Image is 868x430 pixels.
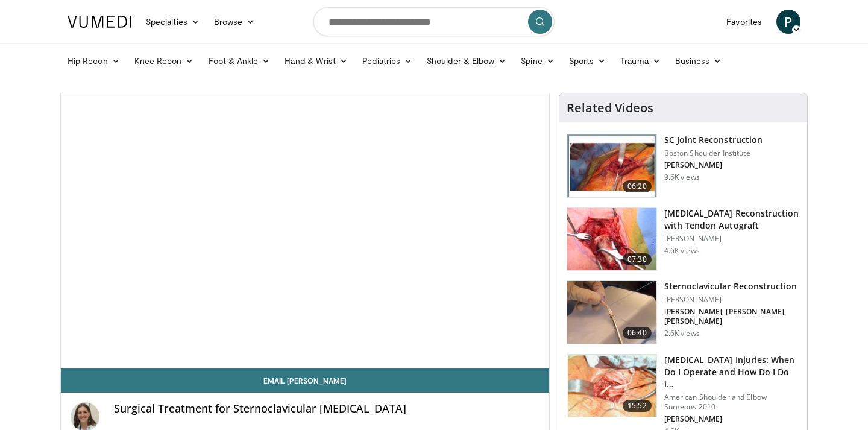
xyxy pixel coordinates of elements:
a: Hand & Wrist [277,49,355,73]
span: 15:52 [623,400,652,412]
a: Foot & Ankle [201,49,278,73]
h4: Surgical Treatment for Sternoclavicular [MEDICAL_DATA] [114,402,539,416]
p: 2.6K views [664,329,700,338]
a: Specialties [139,10,207,34]
img: Vx8lr-LI9TPdNKgn4xMDoxOjB1O8AjAz.150x105_q85_crop-smart_upscale.jpg [567,134,656,197]
a: Spine [514,49,561,73]
h3: [MEDICAL_DATA] Injuries: When Do I Operate and How Do I Do i… [664,354,800,390]
p: [PERSON_NAME] [664,414,800,424]
a: P [776,10,800,34]
a: 06:20 SC Joint Reconstruction Boston Shoulder Institute [PERSON_NAME] 9.6K views [567,134,800,198]
a: Favorites [719,10,769,34]
p: [PERSON_NAME] [664,295,800,305]
p: Boston Shoulder Institute [664,148,763,158]
a: Business [668,49,729,73]
p: American Shoulder and Elbow Surgeons 2010 [664,393,800,412]
span: 06:40 [623,327,652,339]
p: [PERSON_NAME] [664,234,800,244]
a: Sports [562,49,614,73]
a: Hip Recon [60,49,127,73]
img: 740ad288-002e-42e6-93bc-828f782ece12.150x105_q85_crop-smart_upscale.jpg [567,208,656,271]
img: juhn_1.png.150x105_q85_crop-smart_upscale.jpg [567,355,656,417]
h3: [MEDICAL_DATA] Reconstruction with Tendon Autograft [664,207,800,232]
a: Knee Recon [127,49,201,73]
a: Browse [207,10,262,34]
h3: SC Joint Reconstruction [664,134,763,146]
a: 06:40 Sternoclavicular Reconstruction [PERSON_NAME] [PERSON_NAME], [PERSON_NAME], [PERSON_NAME] 2... [567,280,800,344]
input: Search topics, interventions [313,7,555,36]
a: 07:30 [MEDICAL_DATA] Reconstruction with Tendon Autograft [PERSON_NAME] 4.6K views [567,207,800,271]
a: Trauma [613,49,668,73]
p: 9.6K views [664,172,700,182]
p: 4.6K views [664,246,700,256]
p: [PERSON_NAME], [PERSON_NAME], [PERSON_NAME] [664,307,800,326]
span: 07:30 [623,253,652,265]
a: Email [PERSON_NAME] [61,368,549,393]
h4: Related Videos [567,101,653,115]
p: [PERSON_NAME] [664,160,763,170]
h3: Sternoclavicular Reconstruction [664,280,800,292]
span: 06:20 [623,180,652,192]
img: 51f27917-f64e-471d-b630-3f6ffc4f852e.150x105_q85_crop-smart_upscale.jpg [567,281,656,344]
a: Shoulder & Elbow [420,49,514,73]
a: Pediatrics [355,49,420,73]
video-js: Video Player [61,93,549,368]
img: VuMedi Logo [68,16,131,28]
